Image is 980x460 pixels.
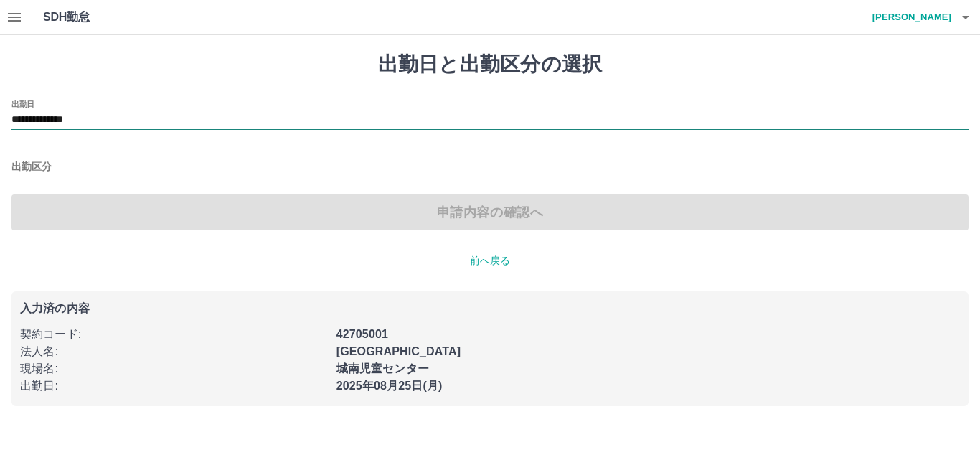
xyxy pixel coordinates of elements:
p: 入力済の内容 [20,303,960,314]
b: 2025年08月25日(月) [336,380,443,392]
p: 前へ戻る [11,253,969,268]
h1: 出勤日と出勤区分の選択 [11,52,969,77]
label: 出勤日 [11,98,34,109]
b: 42705001 [336,328,388,340]
b: 城南児童センター [336,362,429,375]
p: 出勤日 : [20,377,328,395]
p: 現場名 : [20,360,328,377]
p: 契約コード : [20,326,328,343]
b: [GEOGRAPHIC_DATA] [336,345,461,357]
p: 法人名 : [20,343,328,360]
